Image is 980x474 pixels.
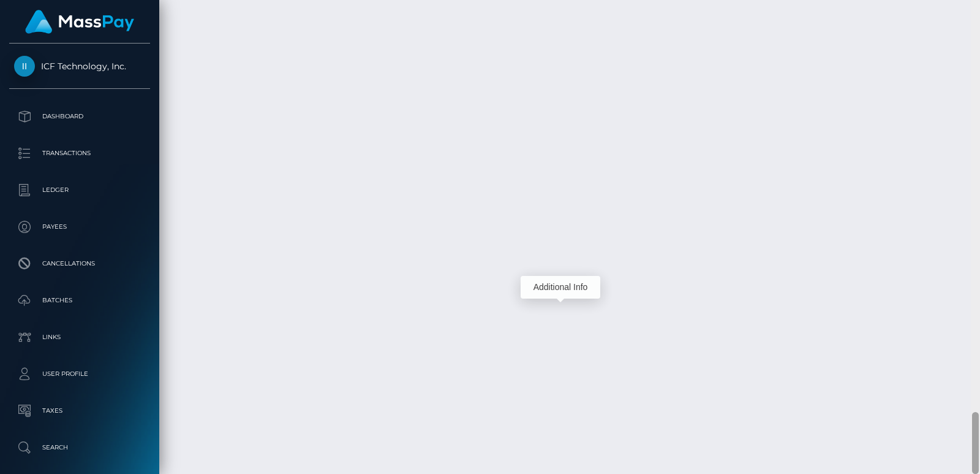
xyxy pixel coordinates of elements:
img: ICF Technology, Inc. [14,56,35,77]
p: Ledger [14,181,145,199]
p: User Profile [14,365,145,383]
a: Transactions [9,138,150,169]
a: Links [9,322,150,353]
a: Taxes [9,396,150,426]
a: Dashboard [9,101,150,132]
a: Batches [9,285,150,316]
p: Search [14,438,145,457]
a: Ledger [9,175,150,205]
span: ICF Technology, Inc. [9,61,150,72]
p: Batches [14,291,145,310]
a: Search [9,432,150,463]
p: Cancellations [14,254,145,273]
p: Links [14,328,145,346]
img: MassPay Logo [25,10,134,34]
a: Payees [9,212,150,242]
p: Dashboard [14,107,145,126]
p: Transactions [14,144,145,162]
a: User Profile [9,359,150,389]
div: Additional Info [521,276,600,299]
a: Cancellations [9,248,150,279]
p: Taxes [14,402,145,420]
p: Payees [14,218,145,236]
